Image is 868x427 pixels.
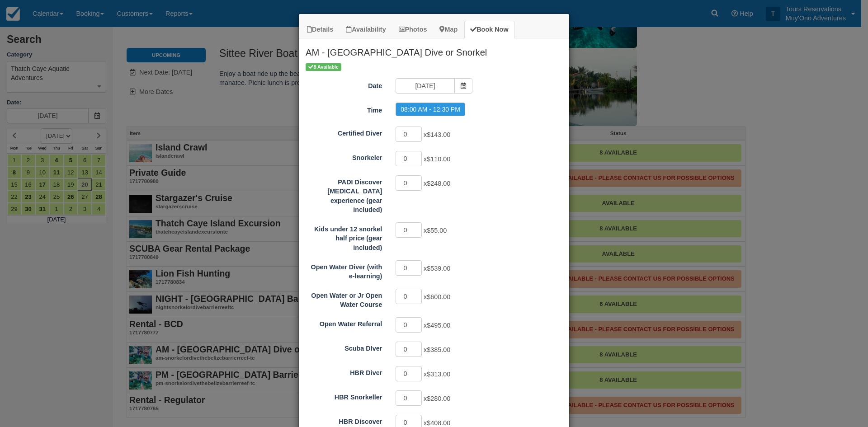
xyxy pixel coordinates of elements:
[427,265,450,272] span: $539.00
[301,21,339,38] a: Details
[340,21,392,38] a: Availability
[434,21,463,38] a: Map
[299,150,389,163] label: Snorkeler
[299,126,389,138] label: Certified Diver
[299,414,389,427] label: HBR Discover
[396,289,422,304] input: Open Water or Jr Open Water Course
[427,419,450,427] span: $408.00
[396,175,422,191] input: PADI Discover Scuba Diving experience (gear included)
[299,341,389,353] label: Scuba DIver
[299,365,389,378] label: HBR Diver
[427,346,450,353] span: $385.00
[396,366,422,381] input: HBR Diver
[424,322,450,329] span: x
[424,395,450,402] span: x
[299,288,389,310] label: Open Water or Jr Open Water Course
[424,155,450,163] span: x
[299,38,569,62] h2: AM - [GEOGRAPHIC_DATA] Dive or Snorkel
[427,155,450,163] span: $110.00
[299,174,389,215] label: PADI Discover Scuba Diving experience (gear included)
[396,342,422,357] input: Scuba DIver
[299,221,389,253] label: Kids under 12 snorkel half price (gear included)
[396,103,465,116] label: 08:00 AM - 12:30 PM
[299,316,389,329] label: Open Water Referral
[427,395,450,402] span: $280.00
[299,259,389,281] label: Open Water Diver (with e-learning)
[424,419,450,427] span: x
[427,227,447,234] span: $55.00
[424,131,450,138] span: x
[427,180,450,187] span: $248.00
[464,21,514,38] a: Book Now
[396,390,422,406] input: HBR Snorkeller
[396,260,422,276] input: Open Water Diver (with e-learning)
[299,389,389,402] label: HBR Snorkeller
[424,227,447,234] span: x
[427,293,450,300] span: $600.00
[424,293,450,300] span: x
[427,322,450,329] span: $495.00
[427,131,450,138] span: $143.00
[393,21,433,38] a: Photos
[306,63,341,71] span: 8 Available
[299,103,389,115] label: Time
[299,78,389,91] label: Date
[396,222,422,238] input: Kids under 12 snorkel half price (gear included)
[427,371,450,378] span: $313.00
[424,346,450,353] span: x
[424,180,450,187] span: x
[424,371,450,378] span: x
[396,127,422,142] input: Certified Diver
[396,317,422,333] input: Open Water Referral
[396,151,422,166] input: Snorkeler
[424,265,450,272] span: x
